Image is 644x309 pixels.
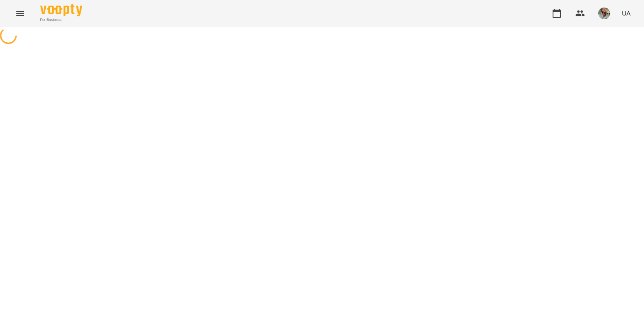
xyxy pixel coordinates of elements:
[598,8,610,19] img: c60d69aa28f39c4e5a28205d290cb496.jpg
[622,9,631,18] span: UA
[40,4,82,16] img: Voopty Logo
[10,3,30,23] button: Menu
[40,17,82,23] span: For Business
[618,5,634,21] button: UA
